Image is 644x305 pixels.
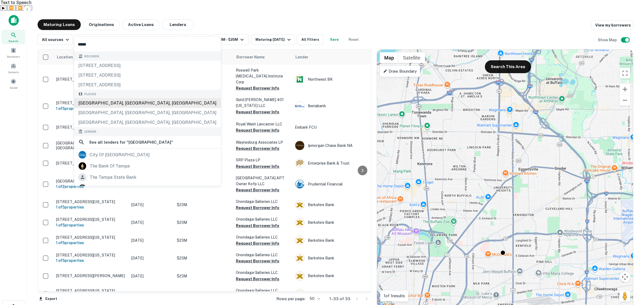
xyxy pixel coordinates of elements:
[90,184,118,192] div: tampa postal
[617,262,644,288] div: Chat Widget
[74,80,221,90] div: [STREET_ADDRESS]
[56,199,126,204] p: [STREET_ADDRESS][US_STATE]
[56,106,126,111] h6: 1 of 5 properties
[620,68,630,79] button: Toggle fullscreen view
[295,254,304,263] img: picture
[42,36,71,43] div: All sources
[74,172,221,183] a: the tampa state bank
[620,291,630,302] button: Drag Pegman onto the map to open Street View
[398,52,425,63] button: Show satellite imagery
[131,273,171,279] p: [DATE]
[56,204,126,210] h6: 1 of 5 properties
[295,271,375,281] div: Berkshire Bank
[236,157,290,163] p: SRP Plaza LP
[591,20,633,30] a: View my borrowers
[330,296,350,302] p: 1–33 of 33
[8,70,19,74] span: Contacts
[236,234,290,240] p: Onondaga Galleries LLC
[74,183,221,194] a: T Ptampa postal
[84,92,96,96] span: Places
[236,258,279,264] button: Request Borrower Info
[308,295,321,303] div: 50
[56,161,126,166] p: [STREET_ADDRESS]
[56,235,126,240] p: [STREET_ADDRESS][US_STATE]
[74,98,221,108] div: [GEOGRAPHIC_DATA], [GEOGRAPHIC_DATA], [GEOGRAPHIC_DATA]
[295,158,375,168] div: Enterprise Bank & Trust
[131,220,171,225] p: [DATE]
[295,141,304,150] img: picture
[380,52,398,63] button: Show street map
[236,204,279,211] button: Request Borrower Info
[236,97,290,109] p: Gold [PERSON_NAME] 401 [US_STATE] LLC
[236,270,290,276] p: Onondaga Galleries LLC
[295,236,375,245] div: Berkshire Bank
[236,85,279,91] button: Request Borrower Info
[384,293,405,299] p: 1 of 1 results
[10,85,17,90] span: Saved
[177,255,230,261] p: $23M
[211,34,249,45] button: $8M - $25M
[251,34,294,45] button: Maturing [DATE]
[56,240,126,246] h6: 1 of 5 properties
[38,295,58,303] button: Export
[295,180,304,189] img: picture
[90,151,150,159] div: city of [GEOGRAPHIC_DATA]
[56,288,126,293] p: [STREET_ADDRESS][US_STATE]
[56,258,126,263] h6: 1 of 5 properties
[56,125,126,130] p: [STREET_ADDRESS]
[16,5,25,11] button: Forward
[177,220,230,225] p: $23M
[177,273,230,279] p: $23M
[236,67,290,85] p: Roswell Park [MEDICAL_DATA] Institute Corp
[295,271,304,281] img: picture
[236,175,290,187] p: [GEOGRAPHIC_DATA] APT Owner Kofp LLC
[131,202,171,208] p: [DATE]
[56,184,126,189] h6: 1 of 2 properties
[177,291,230,297] p: $23M
[620,95,630,106] button: Zoom out
[236,240,279,247] button: Request Borrower Info
[2,45,25,60] a: Borrowers
[345,34,362,45] button: Reset
[56,141,126,150] p: [GEOGRAPHIC_DATA], [GEOGRAPHIC_DATA]
[598,37,618,43] h6: Show Map
[83,19,120,30] button: Originations
[56,273,126,278] p: [STREET_ADDRESS][PERSON_NAME]
[236,252,290,258] p: Onondaga Galleries LLC
[295,200,304,209] img: picture
[7,54,20,59] span: Borrowers
[292,50,378,65] th: Lender
[25,5,32,11] button: Settings
[84,129,96,134] span: Lender
[9,39,18,43] span: Search
[74,160,221,172] a: the bank of tampa
[295,141,375,150] div: Jpmorgan Chase Bank NA
[295,102,304,111] img: picture
[236,145,279,152] button: Request Borrower Info
[236,288,290,293] p: Onondaga Galleries LLC
[236,121,290,127] p: Royal Wash Lancaster LLC
[56,222,126,228] h6: 1 of 5 properties
[2,61,25,75] a: Contacts
[177,237,230,243] p: $23M
[56,77,126,82] p: [STREET_ADDRESS]
[2,30,25,44] a: Search
[295,179,375,189] div: Prudential Financial
[177,202,230,208] p: $23M
[38,34,73,45] button: All sources
[295,253,375,263] div: Berkshire Bank
[295,218,375,227] div: Berkshire Bank
[122,19,160,30] button: Active Loans
[276,296,305,302] p: Rows per page:
[56,179,126,184] p: [GEOGRAPHIC_DATA]
[236,163,279,170] button: Request Borrower Info
[2,76,25,91] a: Saved
[38,19,81,30] button: Maturing Loans
[79,151,86,158] img: picture
[162,19,194,30] button: Lenders
[57,54,73,60] span: Location
[295,200,375,210] div: Berkshire Bank
[295,124,375,130] p: Embark FCU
